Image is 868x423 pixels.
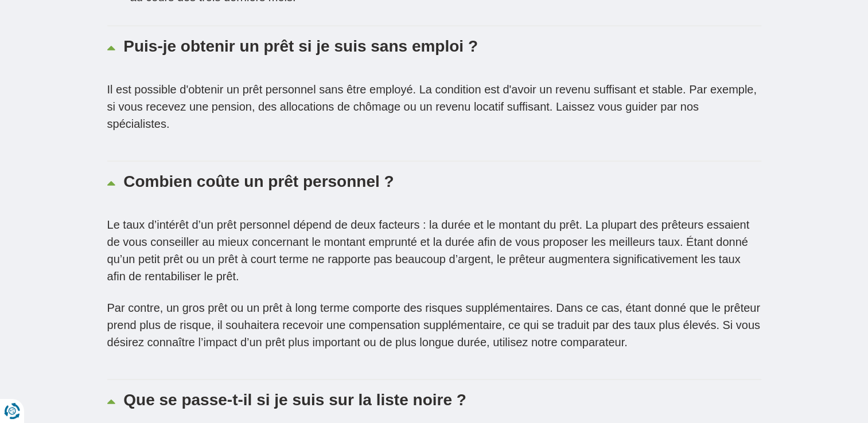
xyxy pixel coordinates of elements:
p: Puis-je obtenir un prêt si je suis sans emploi ? [123,38,761,55]
a: Puis-je obtenir un prêt si je suis sans emploi ? [107,26,761,72]
p: Que se passe-t-il si je suis sur la liste noire ? [123,391,761,409]
p: Par contre, un gros prêt ou un prêt à long terme comporte des risques supplémentaires. Dans ce ca... [107,299,761,351]
p: Il est possible d'obtenir un prêt personnel sans être employé. La condition est d'avoir un revenu... [107,81,761,132]
a: Combien coûte un prêt personnel ? [107,162,761,207]
p: Combien coûte un prêt personnel ? [123,173,761,190]
p: Le taux d’intérêt d’un prêt personnel dépend de deux facteurs : la durée et le montant du prêt. L... [107,216,761,285]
